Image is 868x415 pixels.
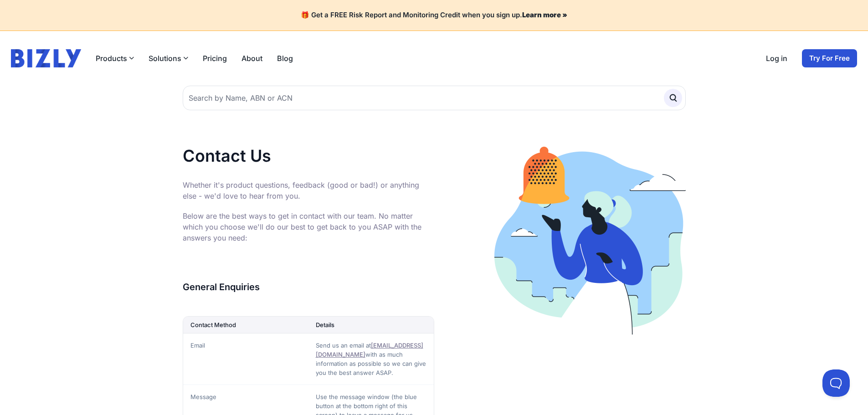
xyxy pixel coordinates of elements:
[183,333,308,384] td: Email
[183,179,434,201] p: Whether it's product questions, feedback (good or bad!) or anything else - we'd love to hear from...
[96,53,134,64] button: Products
[183,86,686,110] input: Search by Name, ABN or ACN
[316,342,423,358] a: [EMAIL_ADDRESS][DOMAIN_NAME]
[277,53,293,64] a: Blog
[183,147,434,165] h1: Contact Us
[183,317,308,333] th: Contact Method
[149,53,188,64] button: Solutions
[822,369,850,397] iframe: Toggle Customer Support
[241,53,262,64] a: About
[183,210,434,243] p: Below are the best ways to get in contact with our team. No matter which you choose we'll do our ...
[766,53,787,64] a: Log in
[203,53,227,64] a: Pricing
[308,317,434,333] th: Details
[11,11,857,20] h4: 🎁 Get a FREE Risk Report and Monitoring Credit when you sign up.
[802,49,857,67] a: Try For Free
[308,333,434,384] td: Send us an email at with as much information as possible so we can give you the best answer ASAP.
[183,280,434,294] h3: General Enquiries
[522,10,567,19] a: Learn more »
